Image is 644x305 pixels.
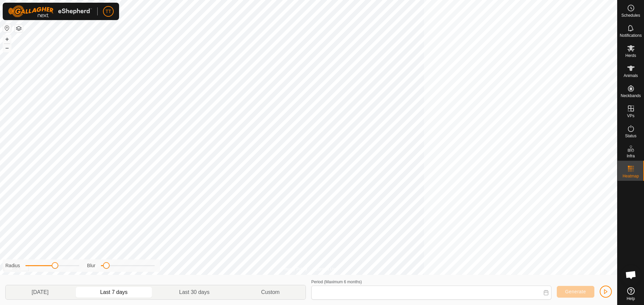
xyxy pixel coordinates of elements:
span: Custom [261,288,280,296]
span: TT [105,8,111,15]
a: Help [618,285,644,303]
button: – [3,44,11,52]
span: Neckbands [621,94,641,98]
span: Herds [625,54,636,58]
label: Blur [87,262,96,269]
span: Animals [624,74,638,78]
span: [DATE] [32,288,48,296]
button: + [3,35,11,43]
button: Reset Map [3,24,11,32]
span: Status [625,134,636,138]
label: Period (Maximum 6 months) [311,280,362,284]
span: Heatmap [623,174,639,178]
a: Contact Us [315,266,335,272]
button: Map Layers [15,24,23,32]
span: Schedules [621,13,640,17]
span: Help [627,297,635,301]
span: VPs [627,114,634,118]
span: Last 7 days [100,288,127,296]
span: Generate [565,289,586,294]
span: Last 30 days [179,288,210,296]
a: Privacy Policy [282,266,307,272]
a: Open chat [621,265,641,285]
span: Notifications [620,33,642,37]
label: Radius [5,262,20,269]
img: Gallagher Logo [8,5,92,17]
button: Generate [557,286,594,298]
span: Infra [627,154,635,158]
